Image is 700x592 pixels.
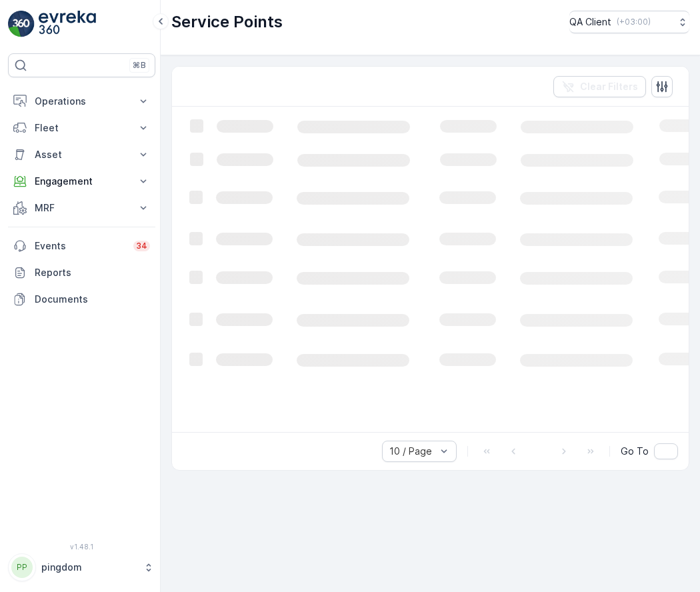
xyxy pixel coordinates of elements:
button: QA Client(+03:00) [569,11,689,33]
div: PP [11,557,33,578]
p: ⌘B [133,60,146,71]
p: Reports [35,266,150,279]
button: Operations [8,88,155,115]
button: Fleet [8,115,155,141]
p: 34 [136,241,147,251]
p: QA Client [569,15,611,29]
button: MRF [8,195,155,221]
p: MRF [35,201,129,215]
span: v 1.48.1 [8,543,155,551]
p: Events [35,239,125,253]
a: Reports [8,259,155,286]
p: Clear Filters [580,80,638,93]
button: Engagement [8,168,155,195]
p: Fleet [35,121,129,135]
img: logo [8,11,35,37]
span: Go To [621,445,649,458]
button: Asset [8,141,155,168]
button: Clear Filters [553,76,646,97]
p: pingdom [41,561,137,574]
p: Service Points [171,11,283,33]
p: Operations [35,95,129,108]
a: Events34 [8,233,155,259]
button: PPpingdom [8,553,155,581]
img: logo_light-DOdMpM7g.png [39,11,96,37]
p: Asset [35,148,129,161]
a: Documents [8,286,155,313]
p: Documents [35,293,150,306]
p: ( +03:00 ) [617,17,651,27]
p: Engagement [35,175,129,188]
